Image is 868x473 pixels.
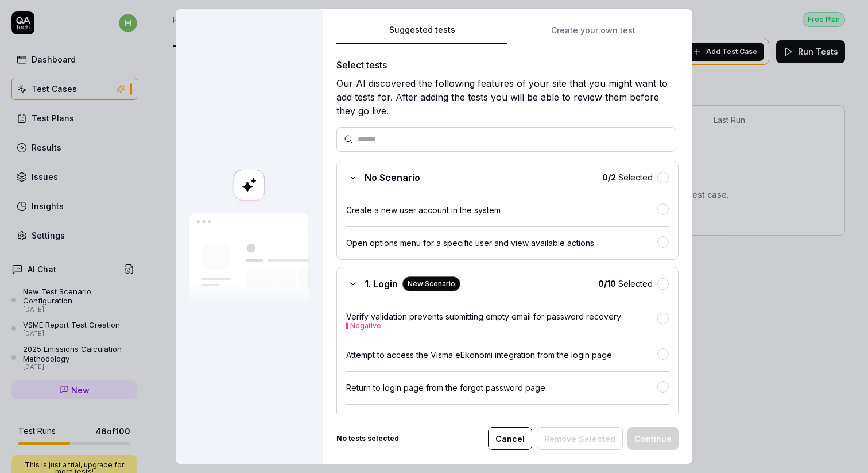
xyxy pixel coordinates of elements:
[336,76,679,118] div: Our AI discovered the following features of your site that you might want to add tests for. After...
[346,349,657,361] div: Attempt to access the Visma eEkonomi integration from the login page
[346,310,657,329] div: Verify validation prevents submitting empty email for password recovery
[598,278,653,290] span: Selected
[507,24,679,44] button: Create your own test
[602,171,653,183] span: Selected
[602,172,616,182] b: 0 / 2
[488,427,532,450] button: Cancel
[402,276,460,291] div: New Scenario
[627,427,679,450] button: Continue
[336,433,399,444] b: No tests selected
[336,58,679,72] div: Select tests
[350,322,381,329] button: Negative
[336,24,507,44] button: Suggested tests
[537,427,623,450] button: Remove Selected
[346,204,657,216] div: Create a new user account in the system
[346,382,657,394] div: Return to login page from the forgot password page
[346,237,657,249] div: Open options menu for a specific user and view available actions
[189,213,309,304] img: Our AI scans your site and suggests things to test
[598,279,616,289] b: 0 / 10
[365,277,398,291] span: 1. Login
[365,171,420,184] span: No Scenario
